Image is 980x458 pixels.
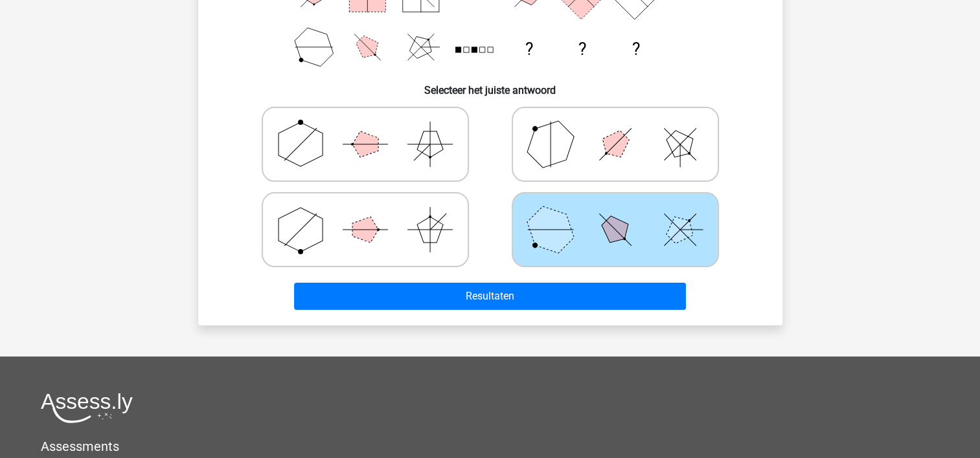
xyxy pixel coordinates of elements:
[525,39,532,59] text: ?
[294,283,686,310] button: Resultaten
[578,39,586,59] text: ?
[41,439,939,454] h5: Assessments
[41,393,133,423] img: Assessly logo
[632,39,639,59] text: ?
[219,74,762,96] h6: Selecteer het juiste antwoord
